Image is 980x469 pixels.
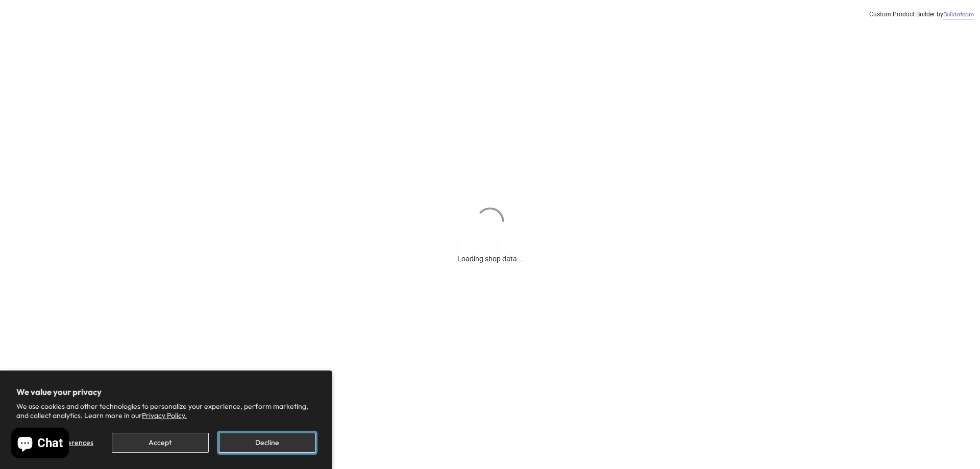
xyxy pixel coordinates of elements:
[142,411,187,420] a: Privacy Policy.
[8,428,72,461] inbox-online-store-chat: Shopify online store chat
[112,433,208,453] button: Accept
[16,387,315,397] h2: We value your privacy
[219,433,315,453] button: Decline
[16,402,315,420] p: We use cookies and other technologies to personalize your experience, perform marketing, and coll...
